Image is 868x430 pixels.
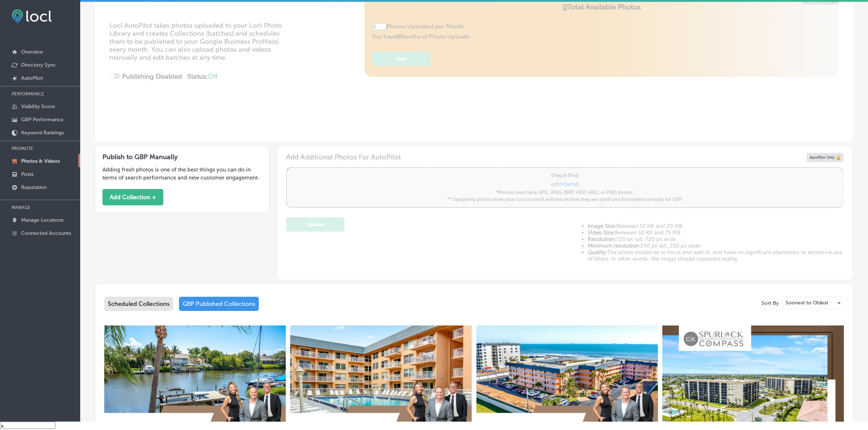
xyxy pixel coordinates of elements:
img: fda3e92497d09a02dc62c9cd864e3231.png [12,9,52,23]
p: Directory Sync [21,62,56,68]
p: Reputation [21,184,47,190]
p: Visibility Score [21,103,55,110]
p: Manage Locations [21,217,63,223]
h3: Publish to GBP Manually [102,153,262,161]
div: GBP Published Collections [179,297,259,311]
p: Posts [21,171,34,177]
p: Soonest to Oldest [786,299,828,306]
p: GBP Performance [21,117,63,123]
p: Photos & Videos [21,158,60,164]
p: Adding fresh photos is one of the best things you can do in terms of search performance and new c... [102,166,262,182]
div: Scheduled Collections [104,297,173,311]
p: Overview [21,49,43,55]
div: Soonest to Oldest [783,297,844,309]
p: Sort By [762,300,779,306]
p: AutoPilot [21,75,43,81]
p: Keyword Rankings [21,130,64,136]
p: Connected Accounts [21,230,71,236]
button: Add Collection + [102,189,163,205]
